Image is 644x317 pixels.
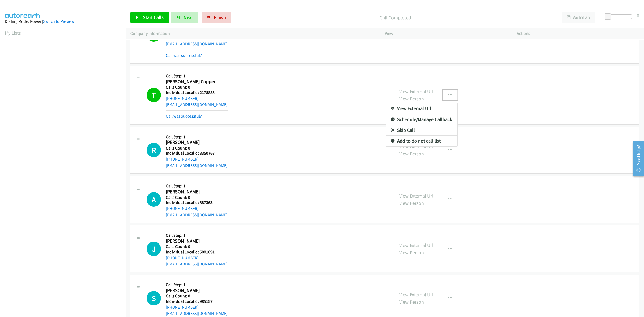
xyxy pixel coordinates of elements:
div: Dialing Mode: Power | [5,18,121,25]
iframe: Resource Center [628,137,644,180]
h1: J [147,242,161,256]
iframe: Dialpad [5,41,126,296]
h1: S [147,291,161,305]
a: View External Url [386,103,457,114]
a: Switch to Preview [43,19,74,24]
h1: R [147,143,161,157]
div: The call is yet to be attempted [147,291,161,305]
a: My Lists [5,30,21,36]
a: Schedule/Manage Callback [386,114,457,125]
h1: A [147,192,161,207]
a: Add to do not call list [386,136,457,146]
a: Skip Call [386,125,457,136]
